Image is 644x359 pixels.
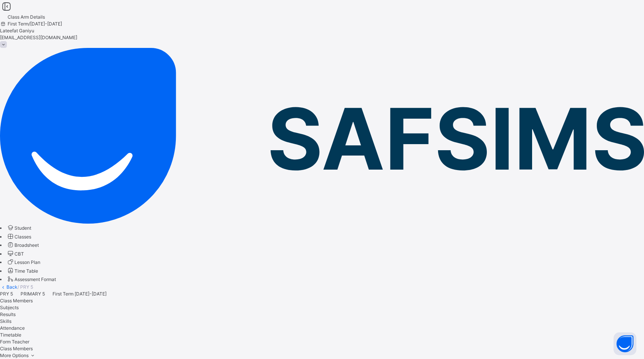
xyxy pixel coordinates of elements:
[14,234,31,240] span: Classes
[14,251,24,257] span: CBT
[14,259,40,265] span: Lesson Plan
[8,14,45,20] span: Class Arm Details
[14,276,56,282] span: Assessment Format
[14,242,39,248] span: Broadsheet
[6,242,39,248] a: Broadsheet
[6,234,31,240] a: Classes
[6,276,56,282] a: Assessment Format
[6,259,40,265] a: Lesson Plan
[614,332,636,355] button: Open asap
[6,268,38,274] a: Time Table
[6,284,18,290] a: Back
[6,251,24,257] a: CBT
[53,291,107,297] span: First Term [DATE]-[DATE]
[14,225,31,231] span: Student
[6,225,31,231] a: Student
[14,268,38,274] span: Time Table
[21,291,45,297] span: PRIMARY 5
[18,284,33,290] span: / PRY 5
